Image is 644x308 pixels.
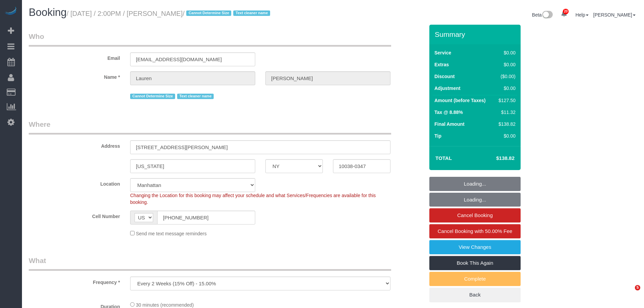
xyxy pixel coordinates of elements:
[24,71,125,80] label: Name *
[434,97,485,104] label: Amount (before Taxes)
[29,256,391,271] legend: What
[435,30,517,38] h3: Summary
[130,159,255,173] input: City
[496,49,516,56] div: $0.00
[496,133,516,139] div: $0.00
[434,85,460,92] label: Adjustment
[186,10,231,16] span: Cannot Determine Size
[563,9,569,14] span: 20
[24,178,125,187] label: Location
[130,71,255,85] input: First Name
[24,277,125,286] label: Frequency *
[496,121,516,127] div: $138.82
[429,288,521,302] a: Back
[434,121,464,127] label: Final Amount
[496,109,516,116] div: $11.32
[4,7,18,16] img: Automaid Logo
[130,94,175,99] span: Cannot Determine Size
[532,12,553,18] a: Beta
[67,10,272,17] small: / [DATE] / 2:00PM / [PERSON_NAME]
[233,10,270,16] span: Text cleaner name
[621,285,637,301] iframe: Intercom live chat
[635,285,640,290] span: 5
[24,52,125,62] label: Email
[429,208,521,222] a: Cancel Booking
[136,302,194,308] span: 30 minutes (recommended)
[265,71,390,85] input: Last Name
[429,240,521,254] a: View Changes
[157,211,255,224] input: Cell Number
[438,228,512,234] span: Cancel Booking with 50.00% Fee
[29,31,391,47] legend: Who
[429,224,521,238] a: Cancel Booking with 50.00% Fee
[434,49,451,56] label: Service
[476,156,515,161] h4: $138.82
[29,6,67,18] span: Booking
[24,140,125,149] label: Address
[434,73,455,80] label: Discount
[29,119,391,135] legend: Where
[496,97,516,104] div: $127.50
[575,12,589,18] a: Help
[429,256,521,270] a: Book This Again
[593,12,636,18] a: [PERSON_NAME]
[542,11,553,20] img: New interface
[496,85,516,92] div: $0.00
[177,94,214,99] span: Text cleaner name
[557,7,571,22] a: 20
[435,155,452,161] strong: Total
[434,61,449,68] label: Extras
[434,133,442,139] label: Tip
[136,231,207,236] span: Send me text message reminders
[130,52,255,66] input: Email
[496,73,516,80] div: ($0.00)
[24,211,125,220] label: Cell Number
[496,61,516,68] div: $0.00
[434,109,463,116] label: Tax @ 8.88%
[183,10,272,17] span: /
[333,159,390,173] input: Zip Code
[130,193,376,205] span: Changing the Location for this booking may affect your schedule and what Services/Frequencies are...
